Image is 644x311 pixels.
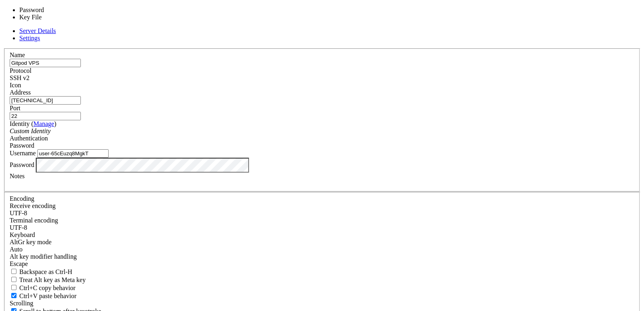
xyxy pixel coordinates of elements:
x-row: System load: 0.07 [3,31,539,37]
label: Set the expected encoding for data received from the host. If the encodings do not match, visual ... [10,202,56,209]
span: Ctrl+V paste behavior [19,292,76,299]
span: Treat Alt key as Meta key [19,276,86,283]
span: ~ [58,249,61,256]
x-row: just raised the bar for easy, resilient and secure K8s cluster deployment. [3,113,539,119]
li: Key File [19,14,86,21]
label: Set the expected encoding for data received from the host. If the encodings do not match, visual ... [10,239,51,245]
span: ubuntu@b2-15-de1 [3,222,55,229]
span: Password [10,142,34,149]
div: UTF-8 [10,224,634,231]
span: Escape [10,260,28,267]
span: 0 обновлений может быть применено немедленно. [3,154,148,160]
label: Address [10,89,31,96]
x-row: Processes: 178 [3,58,539,65]
label: Keyboard [10,231,35,238]
x-row: FATAL ERROR: No supported authentication methods available (server sent: publickey) [3,3,539,10]
span: SSH v2 [10,74,29,81]
label: Password [10,161,34,168]
x-row: Unable to create directory /home/ubuntu/.local/share/nano/: No space left on device [3,229,539,236]
x-row: * Strictly confined Kubernetes makes edge and IoT secure. Learn how MicroK8s [3,106,539,113]
input: Server Name [10,59,81,67]
x-row: Swap usage: 0% [3,51,539,58]
span: ubuntu@b2-15-de1 [3,249,55,256]
div: Escape [10,260,634,268]
input: Ctrl+V paste behavior [11,293,16,298]
div: Password [10,142,634,149]
x-row: => / is using 100.0% of 96.73GB [3,92,539,99]
label: Ctrl+V pastes if true, sends ^V to host if false. Ctrl+Shift+V sends ^V to host if true, pastes i... [10,292,76,299]
x-row: Run 'do-release-upgrade' to upgrade to it. [3,195,539,202]
span: 15 дополнительных обновлений безопасности могут быть применены с помощью ESM Apps. [3,167,267,174]
label: Scrolling [10,300,33,307]
label: If true, the backspace should send BS ('\x08', aka ^H). Otherwise the backspace key should send '... [10,268,72,275]
div: Auto [10,246,634,253]
label: Port [10,105,21,111]
label: Controls how the Alt key is handled. Escape: Send an ESC prefix. 8-Bit: Add 128 to the typed char... [10,253,77,260]
div: (20, 36) [71,249,74,256]
i: Custom Identity [10,128,51,134]
span: Расширенное поддержание безопасности (ESM) для Applications выключено. [3,140,228,146]
label: Protocol [10,67,31,74]
label: Identity [10,120,56,127]
label: Notes [10,173,25,179]
x-row: : $ [3,249,539,256]
label: Encoding [10,195,34,202]
div: (0, 1) [3,10,6,17]
li: Password [19,6,86,14]
span: ~ [58,222,61,229]
span: Auto [10,246,23,253]
span: UTF-8 [10,210,27,216]
label: The default terminal encoding. ISO-2022 enables character map translations (like graphics maps). ... [10,217,58,224]
x-row: IPv4 address for ens3: [TECHNICAL_ID] [3,72,539,78]
x-row: Memory usage: 10% [3,44,539,51]
x-row: IPv6 address for ens3: [TECHNICAL_ID] [3,78,539,85]
label: Ctrl-C copies if true, send ^C to host if false. Ctrl-Shift-C sends ^C to host if true, copies if... [10,284,76,291]
span: Ctrl+C copy behavior [19,284,76,291]
a: Manage [33,120,54,127]
a: Settings [19,35,40,41]
div: UTF-8 [10,210,634,217]
input: Treat Alt key as Meta key [11,277,16,282]
x-row: Users logged in: 0 [3,65,539,72]
label: Username [10,150,36,157]
label: Name [10,51,25,58]
x-row: : $ nano [DOMAIN_NAME] [3,222,539,229]
x-row: Usage of /: 100.0% of 96.73GB [3,37,539,44]
span: Backspace as Ctrl-H [19,268,72,275]
label: Authentication [10,135,48,142]
span: UTF-8 [10,224,27,231]
div: Custom Identity [10,128,634,135]
input: Login Username [37,149,109,158]
x-row: It is required for saving/loading search history or cursor positions. [3,236,539,243]
span: Подробнее о включении службы ESM Apps at [URL][DOMAIN_NAME] [3,174,193,181]
x-row: * Support: [URL][DOMAIN_NAME] [3,3,539,10]
input: Host Name or IP [10,96,81,105]
div: SSH v2 [10,74,634,82]
input: Port Number [10,112,81,120]
x-row: [URL][DOMAIN_NAME] [3,126,539,133]
label: Icon [10,82,21,89]
span: System information as of Вс 31 авг 2025 13:14:49 UTC [3,17,171,23]
a: Server Details [19,27,56,34]
input: Backspace as Ctrl-H [11,269,16,274]
x-row: New release '24.04.3 LTS' available. [3,188,539,195]
label: Whether the Alt key acts as a Meta key or as a distinct Alt key. [10,276,86,283]
x-row: Last login: [DATE] from [TECHNICAL_ID] [3,215,539,222]
input: Ctrl+C copy behavior [11,285,16,290]
span: ( ) [31,120,56,127]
